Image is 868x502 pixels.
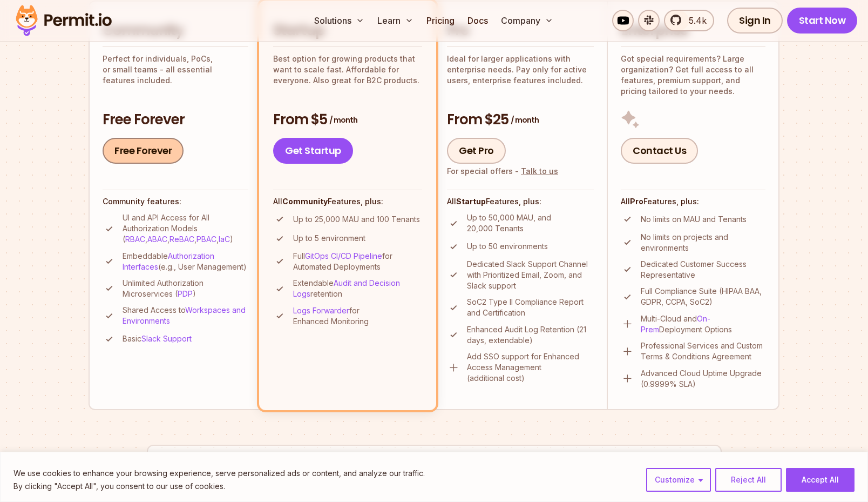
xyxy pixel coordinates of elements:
a: Slack Support [141,334,192,343]
p: Perfect for individuals, PoCs, or small teams - all essential features included. [103,53,248,86]
p: Shared Access to [123,305,248,326]
div: For special offers - [447,166,558,177]
p: Add SSO support for Enhanced Access Management (additional cost) [467,351,594,384]
a: Authorization Interfaces [123,251,214,271]
a: Get Startup [273,138,353,164]
a: Pricing [422,10,459,31]
h4: Community features: [103,196,248,207]
button: Solutions [310,10,369,31]
span: 5.4k [682,14,707,27]
h3: From $5 [273,110,422,130]
p: Got special requirements? Large organization? Get full access to all features, premium support, a... [621,53,765,97]
p: Basic [123,333,192,344]
p: By clicking "Accept All", you consent to our use of cookies. [13,480,425,493]
button: Reject All [715,468,782,492]
p: Up to 50 environments [467,241,548,252]
p: Best option for growing products that want to scale fast. Affordable for everyone. Also great for... [273,53,422,86]
p: Embeddable (e.g., User Management) [123,251,248,272]
p: Extendable retention [293,278,422,299]
a: Contact Us [621,138,698,164]
a: Talk to us [521,166,558,176]
span: / month [511,115,539,125]
button: Company [497,10,558,31]
a: Audit and Decision Logs [293,278,400,298]
p: Advanced Cloud Uptime Upgrade (0.9999% SLA) [641,368,765,390]
p: Ideal for larger applications with enterprise needs. Pay only for active users, enterprise featur... [447,53,594,86]
h3: From $25 [447,110,594,130]
a: PDP [178,289,193,298]
button: Learn [373,10,418,31]
a: ReBAC [169,235,194,244]
a: 5.4k [664,10,714,31]
a: Logs Forwarder [293,306,349,315]
a: ABAC [147,235,167,244]
a: Start Now [787,8,858,34]
p: Enhanced Audit Log Retention (21 days, extendable) [467,324,594,346]
h4: All Features, plus: [621,196,765,207]
p: Dedicated Customer Success Representative [641,259,765,280]
p: Full Compliance Suite (HIPAA BAA, GDPR, CCPA, SoC2) [641,286,765,307]
a: Get Pro [447,138,506,164]
a: Docs [463,10,492,31]
p: UI and API Access for All Authorization Models ( , , , , ) [123,212,248,245]
p: We use cookies to enhance your browsing experience, serve personalized ads or content, and analyz... [13,467,425,480]
strong: Pro [630,197,643,206]
h4: All Features, plus: [273,196,422,207]
button: Accept All [786,468,855,492]
p: Unlimited Authorization Microservices ( ) [123,278,248,299]
a: GitOps CI/CD Pipeline [305,251,382,260]
a: PBAC [196,235,216,244]
p: Professional Services and Custom Terms & Conditions Agreement [641,340,765,362]
p: for Enhanced Monitoring [293,305,422,327]
a: Free Forever [103,138,184,164]
p: Up to 50,000 MAU, and 20,000 Tenants [467,212,594,234]
p: SoC2 Type II Compliance Report and Certification [467,297,594,318]
a: Sign In [727,8,783,34]
p: Up to 25,000 MAU and 100 Tenants [293,214,420,225]
img: Permit logo [11,2,117,39]
p: Multi-Cloud and Deployment Options [641,313,765,335]
strong: Community [282,197,328,206]
h3: Free Forever [103,110,248,130]
p: Up to 5 environment [293,233,365,244]
p: Dedicated Slack Support Channel with Prioritized Email, Zoom, and Slack support [467,259,594,291]
p: No limits on projects and environments [641,232,765,253]
p: Full for Automated Deployments [293,251,422,272]
strong: Startup [456,197,486,206]
span: / month [329,115,357,125]
a: RBAC [125,235,145,244]
h4: All Features, plus: [447,196,594,207]
p: No limits on MAU and Tenants [641,214,747,225]
a: IaC [219,235,230,244]
button: Customize [646,468,711,492]
a: On-Prem [641,314,710,334]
